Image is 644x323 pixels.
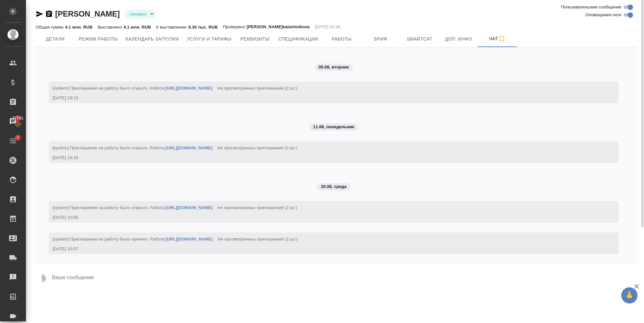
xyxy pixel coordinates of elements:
p: 4.1 млн. RUB [124,25,151,30]
span: Календарь загрузки [126,35,179,43]
a: [URL][DOMAIN_NAME] [165,205,212,210]
p: 8.36 тыс. RUB [188,25,218,30]
p: Общая сумма [36,25,65,30]
button: Скопировать ссылку для ЯМессенджера [36,10,43,18]
div: [DATE] 10:05 [53,214,596,221]
span: Оповещения-логи [585,12,621,18]
div: [DATE] 10:07 [53,246,596,252]
span: Не просмотренных приглашений (2 шт.) [217,86,297,91]
a: 7 [2,133,24,149]
button: Активен [128,11,148,17]
a: [PERSON_NAME] [55,9,120,18]
p: 11.08, понедельник [313,124,354,130]
a: 37741 [2,113,24,130]
p: 20.08, среда [321,183,346,190]
span: [system] Приглашение на работу было открыто. Работа: [53,205,297,210]
span: Smartcat [404,35,435,43]
span: 37741 [8,115,27,121]
p: 4.1 млн. RUB [65,25,92,30]
span: Режим работы [79,35,118,43]
span: Чат [482,35,513,43]
a: [URL][DOMAIN_NAME] [166,237,213,242]
span: Спецификации [278,35,318,43]
span: [system] Приглашение на работу было открыто. Работа: [53,86,297,91]
p: [DATE] 10:34 [315,24,341,30]
span: [system] Приглашение на работу было открыто. Работа: [53,145,297,150]
span: Доп. инфо [443,35,474,43]
span: 7 [13,134,23,141]
p: Выставлено [98,25,124,30]
a: [URL][DOMAIN_NAME] [165,86,212,91]
span: Пользовательские сообщения [561,4,621,10]
a: [URL][DOMAIN_NAME] [165,145,212,150]
span: Не просмотренных приглашений (2 шт.) [217,237,297,242]
span: Детали [40,35,71,43]
span: Услуги и тарифы [187,35,231,43]
span: Реквизиты [239,35,270,43]
button: 🙏 [621,287,638,304]
p: Проверено [223,24,247,30]
div: [DATE] 19:15 [53,95,596,101]
span: Работы [326,35,357,43]
div: Активен [125,10,156,19]
p: 05.08, вторник [318,64,349,70]
span: [system] Приглашение на работу было принято. Работа: [53,237,298,242]
p: [PERSON_NAME]kalashnikova [247,24,310,30]
span: 🙏 [624,289,635,302]
span: Не просмотренных приглашений (2 шт.) [217,145,297,150]
button: Скопировать ссылку [45,10,53,18]
span: Не просмотренных приглашений (2 шт.) [217,205,297,210]
p: К выставлению [156,25,188,30]
svg: Подписаться [498,35,506,43]
span: Бриф [365,35,396,43]
div: [DATE] 18:16 [53,155,596,161]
